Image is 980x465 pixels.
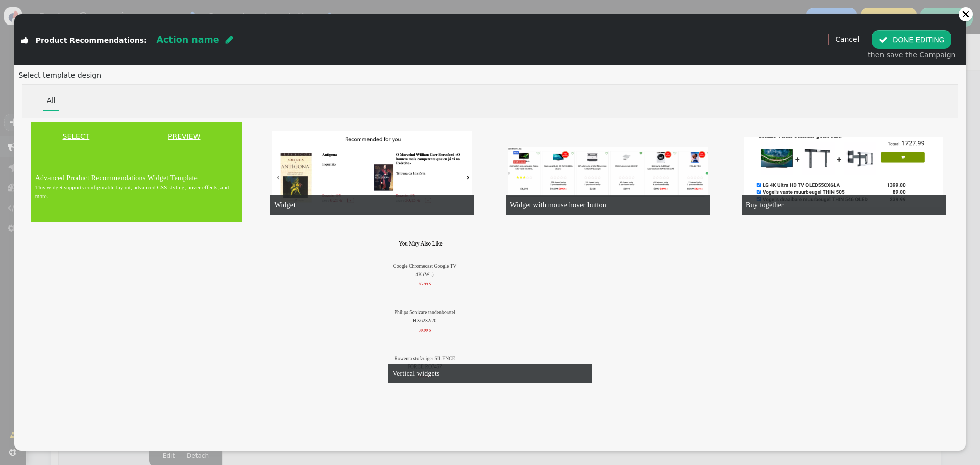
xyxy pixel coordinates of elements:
a: PREVIEW [129,131,240,142]
span:  [879,36,888,44]
span: Widget with mouse hover button [510,201,606,209]
span:  [226,35,233,44]
div: then save the Campaign [868,50,955,60]
a: Cancel [835,35,859,43]
a: SELECT [33,131,119,142]
span: Vertical widgets [392,370,439,377]
div: This widget supports configurable layout, advanced CSS styling, hover effects, and more. [35,183,238,200]
button: DONE EDITING [872,30,951,48]
div: Select template design [18,70,961,81]
span:  [21,37,28,44]
span: Widget [274,201,296,209]
span: Advanced Product Recommendations Widget Template [35,174,198,182]
span: Product Recommendations: [36,36,147,44]
li: All [43,92,59,111]
span: Action name [156,35,219,45]
span: Buy together [746,201,784,209]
